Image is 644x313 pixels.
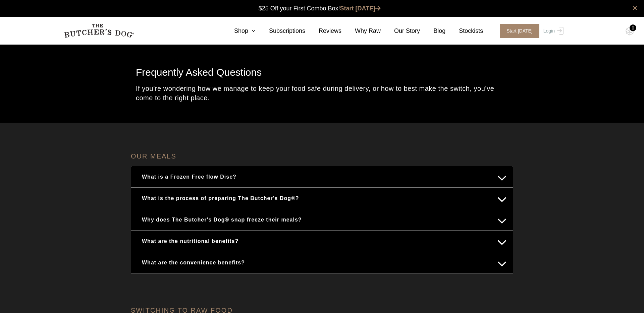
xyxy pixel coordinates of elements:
[138,235,506,248] button: What are the nutritional benefits?
[500,24,539,38] span: Start [DATE]
[136,84,508,103] p: If you’re wondering how we manage to keep your food safe during delivery, or how to best make the...
[626,27,634,36] img: TBD_Cart-Empty.png
[131,146,513,166] h4: OUR MEALS
[138,213,506,226] button: Why does The Butcher's Dog® snap freeze their meals?
[493,24,542,38] a: Start [DATE]
[341,26,381,36] a: Why Raw
[138,192,506,205] button: What is the process of preparing The Butcher's Dog®?
[420,26,445,36] a: Blog
[136,64,508,80] h1: Frequently Asked Questions
[221,26,256,36] a: Shop
[138,256,506,269] button: What are the convenience benefits?
[542,24,563,38] a: Login
[381,26,420,36] a: Our Story
[340,5,381,12] a: Start [DATE]
[630,24,636,31] div: 0
[256,26,305,36] a: Subscriptions
[138,170,506,183] button: What is a Frozen Free flow Disc?
[633,4,637,12] a: close
[445,26,483,36] a: Stockists
[305,26,341,36] a: Reviews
